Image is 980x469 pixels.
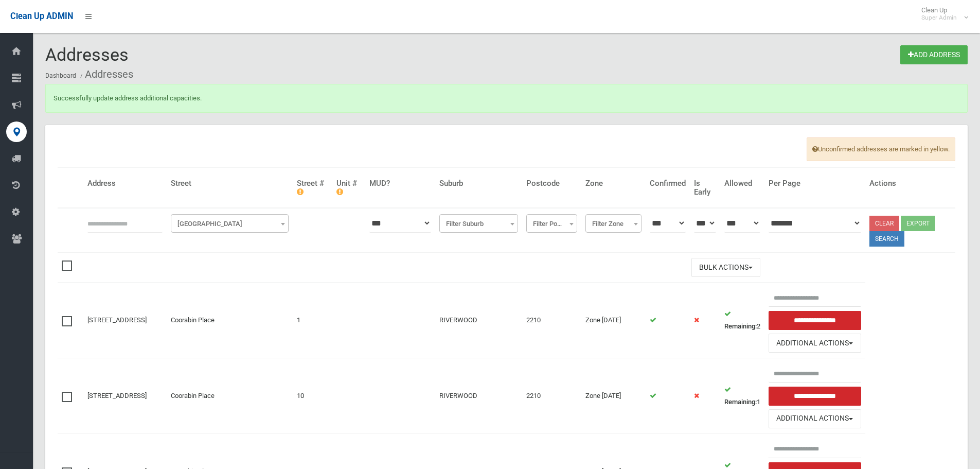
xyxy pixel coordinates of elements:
[769,409,861,428] button: Additional Actions
[650,179,686,188] h4: Confirmed
[297,179,328,196] h4: Street #
[581,283,646,358] td: Zone [DATE]
[585,179,642,188] h4: Zone
[78,65,133,84] li: Addresses
[901,216,935,231] button: Export
[173,217,286,231] span: Filter Street
[720,358,764,434] td: 1
[171,179,289,188] h4: Street
[167,358,293,434] td: Coorabin Place
[526,214,577,233] span: Filter Postcode
[522,283,581,358] td: 2210
[769,334,861,353] button: Additional Actions
[45,84,968,113] div: Successfully update address additional capacities.
[87,179,163,188] h4: Address
[807,137,955,161] span: Unconfirmed addresses are marked in yellow.
[916,6,967,22] span: Clean Up
[869,216,899,231] a: Clear
[435,358,522,434] td: RIVERWOOD
[526,179,577,188] h4: Postcode
[588,217,639,231] span: Filter Zone
[10,11,73,21] span: Clean Up ADMIN
[522,358,581,434] td: 2210
[691,258,760,277] button: Bulk Actions
[45,44,129,65] span: Addresses
[869,179,952,188] h4: Actions
[724,179,760,188] h4: Allowed
[336,179,361,196] h4: Unit #
[529,217,575,231] span: Filter Postcode
[439,214,518,233] span: Filter Suburb
[921,14,957,22] small: Super Admin
[585,214,642,233] span: Filter Zone
[442,217,515,231] span: Filter Suburb
[439,179,518,188] h4: Suburb
[869,231,904,247] button: Search
[87,316,147,324] a: [STREET_ADDRESS]
[581,358,646,434] td: Zone [DATE]
[293,358,332,434] td: 10
[369,179,431,188] h4: MUD?
[724,322,757,330] strong: Remaining:
[293,283,332,358] td: 1
[720,283,764,358] td: 2
[769,179,861,188] h4: Per Page
[171,214,289,233] span: Filter Street
[724,398,757,406] strong: Remaining:
[45,72,76,79] a: Dashboard
[694,179,716,196] h4: Is Early
[167,283,293,358] td: Coorabin Place
[435,283,522,358] td: RIVERWOOD
[900,45,968,64] a: Add Address
[87,392,147,399] a: [STREET_ADDRESS]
